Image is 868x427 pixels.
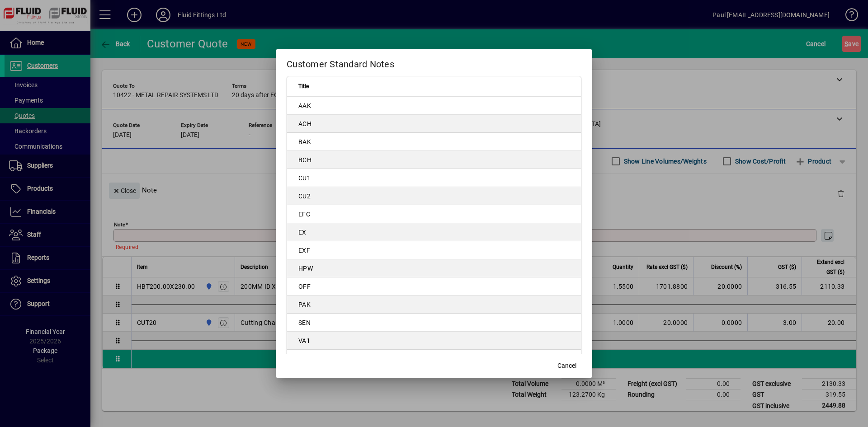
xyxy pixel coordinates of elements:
td: CU2 [287,187,581,205]
td: SEN [287,314,581,332]
button: Cancel [552,358,581,374]
td: HPW [287,259,581,277]
td: BAK [287,133,581,151]
td: VA1 [287,332,581,350]
td: PAK [287,296,581,314]
span: Title [298,81,309,91]
td: ACH [287,115,581,133]
td: AAK [287,97,581,115]
h2: Customer Standard Notes [276,49,592,75]
td: CU1 [287,169,581,187]
td: VAL [287,350,581,368]
td: EXF [287,241,581,259]
td: EX [287,223,581,241]
td: BCH [287,151,581,169]
td: OFF [287,277,581,296]
span: Cancel [557,361,576,371]
td: EFC [287,205,581,223]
